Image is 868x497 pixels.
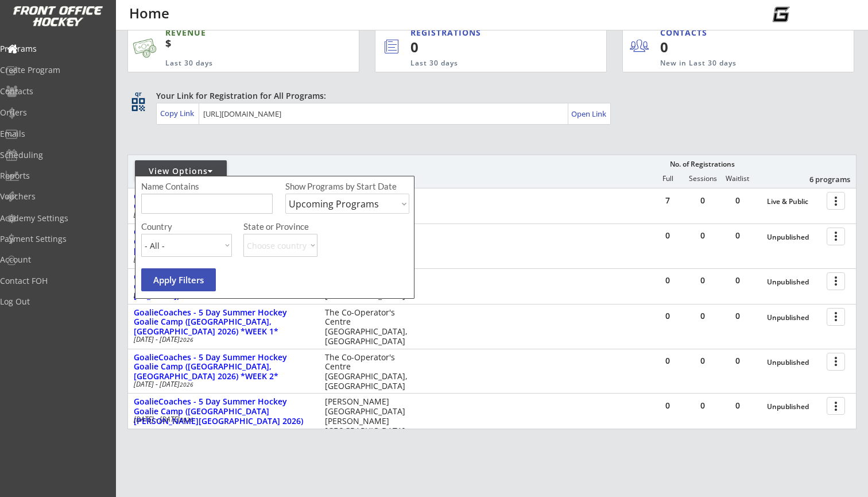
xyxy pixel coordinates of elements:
[650,197,685,205] div: 7
[720,276,755,284] div: 0
[660,37,731,57] div: 0
[325,353,415,391] div: The Co-Operator's Centre [GEOGRAPHIC_DATA], [GEOGRAPHIC_DATA]
[827,353,845,371] button: more_vert
[135,165,227,177] div: View Options
[720,197,755,205] div: 0
[827,192,845,210] button: more_vert
[180,336,193,344] em: 2026
[141,222,232,231] div: Country
[134,256,309,263] div: [DATE] - [DATE]
[685,276,720,284] div: 0
[767,233,821,241] div: Unpublished
[141,182,232,191] div: Name Contains
[720,175,754,183] div: Waitlist
[410,27,554,38] div: REGISTRATIONS
[650,402,685,410] div: 0
[134,397,313,426] div: GoalieCoaches - 5 Day Summer Hockey Goalie Camp ([GEOGRAPHIC_DATA][PERSON_NAME][GEOGRAPHIC_DATA] ...
[685,232,720,240] div: 0
[165,27,304,38] div: REVENUE
[720,232,755,240] div: 0
[720,357,755,365] div: 0
[827,228,845,245] button: more_vert
[410,59,559,68] div: Last 30 days
[134,416,309,423] div: [DATE] - [DATE]
[685,402,720,410] div: 0
[410,37,568,57] div: 0
[285,182,408,191] div: Show Programs by Start Date
[660,59,800,68] div: New in Last 30 days
[660,27,712,38] div: CONTACTS
[767,403,821,411] div: Unpublished
[767,278,821,286] div: Unpublished
[160,108,196,118] div: Copy Link
[134,381,309,388] div: [DATE] - [DATE]
[141,268,216,291] button: Apply Filters
[180,415,193,423] em: 2026
[767,314,821,322] div: Unpublished
[134,336,309,343] div: [DATE] - [DATE]
[685,312,720,320] div: 0
[134,353,313,382] div: GoalieCoaches - 5 Day Summer Hockey Goalie Camp ([GEOGRAPHIC_DATA], [GEOGRAPHIC_DATA] 2026) *WEEK 2*
[720,312,755,320] div: 0
[571,106,607,122] a: Open Link
[720,402,755,410] div: 0
[131,90,145,98] div: qr
[165,59,304,68] div: Last 30 days
[827,397,845,415] button: more_vert
[650,312,685,320] div: 0
[827,272,845,290] button: more_vert
[325,308,415,346] div: The Co-Operator's Centre [GEOGRAPHIC_DATA], [GEOGRAPHIC_DATA]
[325,397,415,436] div: [PERSON_NAME][GEOGRAPHIC_DATA][PERSON_NAME][GEOGRAPHIC_DATA]
[790,174,850,184] div: 6 programs
[650,357,685,365] div: 0
[165,36,171,50] sup: $
[685,357,720,365] div: 0
[571,109,607,119] div: Open Link
[650,175,685,183] div: Full
[134,228,313,256] div: GoalieCoaches - 5 Day Summer Hockey Goalie Camp ([GEOGRAPHIC_DATA][PERSON_NAME], [GEOGRAPHIC_DATA...
[767,198,821,206] div: Live & Public
[666,160,738,168] div: No. of Registrations
[134,308,313,337] div: GoalieCoaches - 5 Day Summer Hockey Goalie Camp ([GEOGRAPHIC_DATA], [GEOGRAPHIC_DATA] 2026) *WEEK 1*
[134,192,313,211] div: GoalieCoaches - 5 Day Summer Hockey Goalie Camp (WHITEFISH, [US_STATE] 2026)
[243,222,408,231] div: State or Province
[156,90,821,102] div: Your Link for Registration for All Programs:
[180,380,193,388] em: 2026
[134,291,309,298] div: [DATE] - [DATE]
[650,232,685,240] div: 0
[134,272,313,301] div: GoalieCoaches - 5 Day Summer Hockey Goalie Camp ([GEOGRAPHIC_DATA], [US_STATE])
[827,308,845,326] button: more_vert
[767,359,821,367] div: Unpublished
[685,197,720,205] div: 0
[685,175,720,183] div: Sessions
[650,276,685,284] div: 0
[134,211,309,218] div: [DATE] - [DATE]
[130,96,147,113] button: qr_code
